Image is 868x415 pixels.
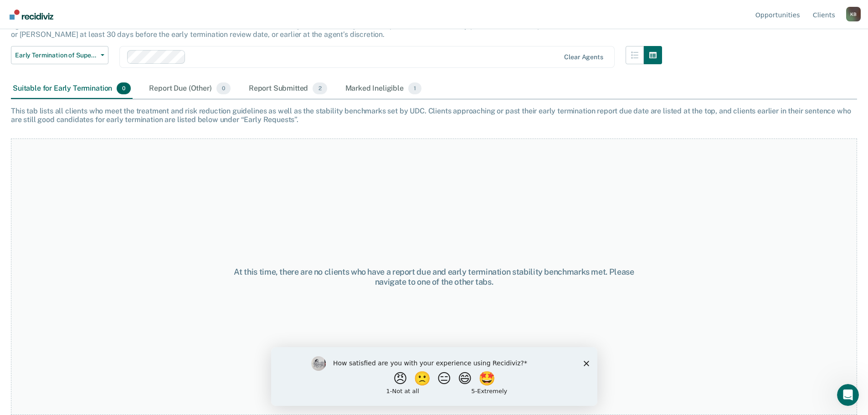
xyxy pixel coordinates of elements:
[564,53,603,61] div: Clear agents
[15,51,97,59] span: Early Termination of Supervision
[11,79,133,99] div: Suitable for Early Termination0
[846,7,861,21] div: K B
[846,7,861,21] button: Profile dropdown button
[408,82,421,94] span: 1
[271,347,597,406] iframe: Survey by Kim from Recidiviz
[10,10,53,20] img: Recidiviz
[247,79,329,99] div: Report Submitted2
[11,46,108,64] button: Early Termination of Supervision
[216,82,231,94] span: 0
[223,267,646,287] div: At this time, there are no clients who have a report due and early termination stability benchmar...
[11,107,857,124] div: This tab lists all clients who meet the treatment and risk reduction guidelines as well as the st...
[11,13,659,39] p: The [US_STATE] Sentencing Commission’s 2025 Adult Sentencing, Release, & Supervision Guidelines e...
[117,82,131,94] span: 0
[837,384,859,406] iframe: Intercom live chat
[344,79,424,99] div: Marked Ineligible1
[147,79,232,99] div: Report Due (Other)0
[313,82,327,94] span: 2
